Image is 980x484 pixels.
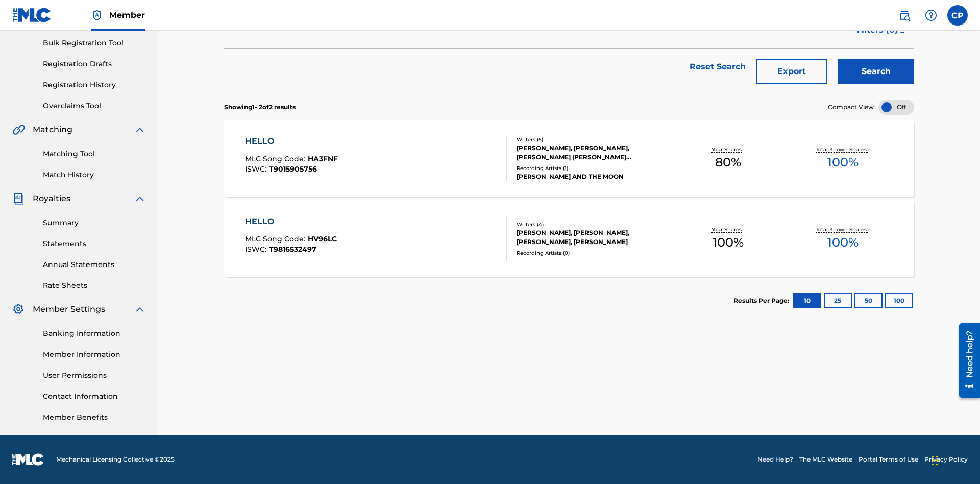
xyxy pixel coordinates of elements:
a: Banking Information [43,328,146,339]
span: Member [109,9,145,21]
div: [PERSON_NAME] AND THE MOON [517,172,671,181]
a: Annual Statements [43,259,146,270]
div: HELLO [245,215,337,228]
span: Royalties [33,192,70,205]
p: Results Per Page: [733,296,792,305]
button: Export [756,59,827,84]
p: Showing 1 - 2 of 2 results [224,103,296,112]
span: 100 % [827,153,859,172]
p: Your Shares: [712,226,745,233]
img: Matching [12,124,25,136]
span: Compact View [828,103,874,112]
div: Writers ( 5 ) [517,136,671,143]
a: The MLC Website [799,455,852,464]
a: Match History [43,170,146,180]
a: Contact Information [43,391,146,402]
span: HA3FNF [308,154,338,163]
a: Matching Tool [43,149,146,159]
span: MLC Song Code : [245,234,308,244]
span: Mechanical Licensing Collective © 2025 [56,455,175,464]
span: T9015905756 [269,164,317,174]
a: HELLOMLC Song Code:HV96LCISWC:T9816532497Writers (4)[PERSON_NAME], [PERSON_NAME], [PERSON_NAME], ... [224,200,914,277]
button: 10 [793,293,821,308]
img: Royalties [12,192,24,205]
div: Drag [932,445,938,476]
span: 100 % [713,233,744,252]
img: MLC Logo [12,8,52,22]
p: Total Known Shares: [816,146,870,153]
div: Help [921,5,941,26]
span: 80 % [715,153,741,172]
img: expand [134,192,146,205]
button: 100 [885,293,913,308]
img: expand [134,124,146,136]
a: HELLOMLC Song Code:HA3FNFISWC:T9015905756Writers (5)[PERSON_NAME], [PERSON_NAME], [PERSON_NAME] [... [224,120,914,197]
a: Need Help? [757,455,793,464]
iframe: Resource Center [951,318,980,404]
div: [PERSON_NAME], [PERSON_NAME], [PERSON_NAME], [PERSON_NAME] [517,228,671,247]
img: expand [134,303,146,316]
p: Total Known Shares: [816,226,870,233]
a: Bulk Registration Tool [43,38,146,49]
a: Summary [43,217,146,228]
div: Recording Artists ( 1 ) [517,164,671,172]
div: User Menu [947,5,968,26]
p: Your Shares: [712,146,745,153]
a: Statements [43,238,146,249]
div: Recording Artists ( 0 ) [517,249,671,257]
span: ISWC : [245,164,269,174]
span: ISWC : [245,245,269,254]
button: 50 [854,293,883,308]
img: search [898,9,911,21]
button: Search [838,59,914,84]
a: Overclaims Tool [43,101,146,111]
span: 100 % [827,233,859,252]
img: Top Rightsholder [91,9,103,21]
img: logo [12,453,44,466]
a: Rate Sheets [43,280,146,291]
img: help [925,9,937,21]
a: Public Search [894,5,915,26]
a: Member Information [43,349,146,360]
a: User Permissions [43,370,146,381]
div: [PERSON_NAME], [PERSON_NAME], [PERSON_NAME] [PERSON_NAME] [PERSON_NAME], [PERSON_NAME] [517,143,671,162]
a: Registration Drafts [43,59,146,69]
img: Member Settings [12,303,24,316]
span: HV96LC [308,234,337,244]
a: Registration History [43,80,146,90]
span: Matching [33,124,72,136]
div: HELLO [245,135,338,148]
button: 25 [824,293,852,308]
span: T9816532497 [269,245,316,254]
div: Writers ( 4 ) [517,221,671,228]
a: Reset Search [684,56,751,78]
span: MLC Song Code : [245,154,308,163]
span: Member Settings [33,303,105,316]
iframe: Chat Widget [929,435,980,484]
a: Privacy Policy [924,455,968,464]
a: Portal Terms of Use [859,455,918,464]
a: Member Benefits [43,412,146,423]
